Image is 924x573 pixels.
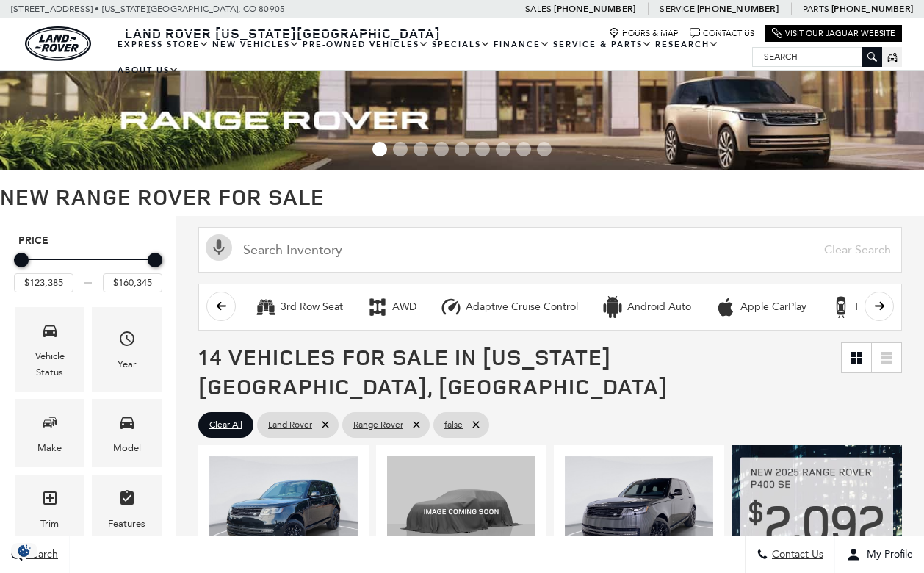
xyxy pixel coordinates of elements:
div: Year [118,356,137,372]
a: [PHONE_NUMBER] [554,3,635,15]
span: Go to slide 4 [434,142,449,156]
img: Land Rover [25,26,91,61]
button: AWDAWD [358,292,425,322]
div: Maximum Price [148,253,162,267]
section: Click to Open Cookie Consent Modal [7,543,41,558]
span: Go to slide 9 [537,142,552,156]
a: EXPRESS STORE [116,32,211,57]
img: 2025 Land Rover Range Rover SE [565,456,713,568]
svg: Click to toggle on voice search [206,234,232,261]
div: Model [113,440,141,456]
nav: Main Navigation [116,32,752,83]
button: scroll right [865,292,894,321]
span: Make [41,410,59,440]
div: Vehicle Status [26,348,73,381]
a: Service & Parts [552,32,654,57]
a: [STREET_ADDRESS] • [US_STATE][GEOGRAPHIC_DATA], CO 80905 [11,4,285,14]
a: Pre-Owned Vehicles [301,32,430,57]
span: Features [118,486,136,516]
span: Go to slide 2 [393,142,408,156]
div: YearYear [92,307,162,392]
div: AWD [367,296,389,318]
span: Sales [525,4,552,14]
div: Android Auto [602,296,624,318]
img: Opt-Out Icon [7,543,41,558]
div: FeaturesFeatures [92,475,162,543]
div: Apple CarPlay [740,300,806,314]
div: Adaptive Cruise Control [466,300,578,314]
a: [PHONE_NUMBER] [697,3,779,15]
div: Android Auto [627,300,691,314]
a: Specials [430,32,492,57]
a: About Us [116,57,181,83]
a: land-rover [25,26,91,61]
div: Features [108,516,145,532]
img: 2025 Land Rover Range Rover SE [209,456,358,568]
span: Land Rover [268,416,312,434]
div: 3rd Row Seat [281,300,343,314]
button: Android AutoAndroid Auto [593,292,699,322]
a: Finance [492,32,552,57]
div: Adaptive Cruise Control [440,296,462,318]
span: Range Rover [353,416,403,434]
span: Go to slide 1 [372,142,387,156]
span: Go to slide 3 [414,142,428,156]
button: Adaptive Cruise ControlAdaptive Cruise Control [432,292,586,322]
span: Year [118,326,136,356]
div: Apple CarPlay [715,296,737,318]
button: 3rd Row Seat3rd Row Seat [247,292,351,322]
h5: Price [18,234,158,248]
span: Service [660,4,694,14]
button: Apple CarPlayApple CarPlay [707,292,815,322]
div: AWD [392,300,416,314]
a: Contact Us [690,28,754,39]
div: MakeMake [15,399,84,467]
div: Price [14,248,162,292]
span: Contact Us [768,549,823,561]
span: Parts [803,4,829,14]
span: My Profile [861,549,913,561]
div: VehicleVehicle Status [15,307,84,392]
span: Clear All [209,416,242,434]
input: Minimum [14,273,73,292]
div: Minimum Price [14,253,29,267]
div: ModelModel [92,399,162,467]
span: Land Rover [US_STATE][GEOGRAPHIC_DATA] [125,24,441,42]
span: 14 Vehicles for Sale in [US_STATE][GEOGRAPHIC_DATA], [GEOGRAPHIC_DATA] [198,342,668,401]
a: Land Rover [US_STATE][GEOGRAPHIC_DATA] [116,24,450,42]
span: Go to slide 6 [475,142,490,156]
div: TrimTrim [15,475,84,543]
span: Go to slide 8 [516,142,531,156]
span: Go to slide 7 [496,142,510,156]
span: Model [118,410,136,440]
span: false [444,416,463,434]
span: Vehicle [41,318,59,348]
img: 2025 Land Rover Range Rover SE [387,456,535,568]
input: Search [753,48,881,65]
button: Open user profile menu [835,536,924,573]
input: Search Inventory [198,227,902,273]
div: 3rd Row Seat [255,296,277,318]
a: New Vehicles [211,32,301,57]
div: Backup Camera [830,296,852,318]
input: Maximum [103,273,162,292]
button: scroll left [206,292,236,321]
a: Research [654,32,721,57]
span: Trim [41,486,59,516]
div: Trim [40,516,59,532]
div: Make [37,440,62,456]
a: [PHONE_NUMBER] [831,3,913,15]
span: Go to slide 5 [455,142,469,156]
a: Visit Our Jaguar Website [772,28,895,39]
a: Hours & Map [609,28,679,39]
